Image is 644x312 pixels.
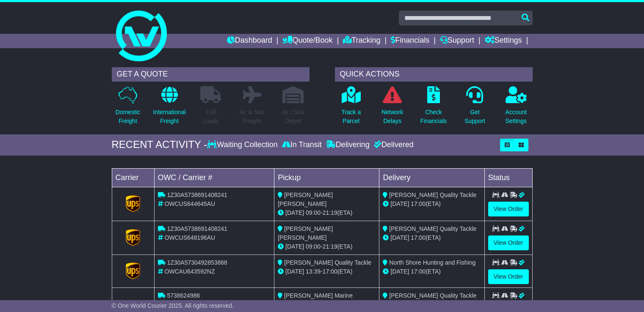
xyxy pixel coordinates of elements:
[278,208,376,217] div: - (ETA)
[112,168,154,187] td: Carrier
[306,243,321,250] span: 09:00
[464,108,485,126] p: Get Support
[379,168,484,187] td: Delivery
[112,67,310,82] div: GET A QUOTE
[306,268,321,275] span: 13:39
[280,140,324,150] div: In Transit
[167,192,227,198] span: 1Z30A5738691408241
[200,108,221,126] p: Full Loads
[381,86,404,130] a: NetworkDelays
[390,268,409,275] span: [DATE]
[112,302,234,309] span: © One World Courier 2025. All rights reserved.
[506,108,527,126] p: Account Settings
[282,34,332,48] a: Quote/Book
[464,86,486,130] a: GetSupport
[115,86,141,130] a: DomesticFreight
[227,34,272,48] a: Dashboard
[285,209,304,216] span: [DATE]
[126,195,140,212] img: GetCarrierServiceLogo
[323,268,337,275] span: 17:00
[343,34,380,48] a: Tracking
[488,235,529,250] a: View Order
[278,225,333,241] span: [PERSON_NAME] [PERSON_NAME]
[335,67,533,82] div: QUICK ACTIONS
[488,202,529,216] a: View Order
[207,140,279,150] div: Waiting Collection
[505,86,528,130] a: AccountSettings
[411,200,426,207] span: 17:00
[116,108,140,126] p: Domestic Freight
[152,86,186,130] a: InternationalFreight
[341,108,361,126] p: Track a Parcel
[484,168,532,187] td: Status
[411,234,426,241] span: 17:00
[282,108,304,126] p: Air / Sea Depot
[383,200,481,208] div: (ETA)
[440,34,474,48] a: Support
[324,140,372,150] div: Delivering
[112,139,207,151] div: RECENT ACTIVITY -
[164,268,215,275] span: OWCAU643592NZ
[164,234,215,241] span: OWCUS648196AU
[167,259,227,266] span: 1Z30A5730492853868
[278,267,376,276] div: - (ETA)
[485,34,522,48] a: Settings
[323,243,337,250] span: 21:19
[153,108,185,126] p: International Freight
[341,86,361,130] a: Track aParcel
[383,267,481,276] div: (ETA)
[323,209,337,216] span: 21:19
[390,234,409,241] span: [DATE]
[389,225,476,232] span: [PERSON_NAME] Quality Tackle
[164,200,215,207] span: OWCUS644645AU
[306,209,321,216] span: 09:00
[239,108,264,126] p: Air & Sea Freight
[278,192,333,207] span: [PERSON_NAME] [PERSON_NAME]
[411,268,426,275] span: 17:00
[278,242,376,251] div: - (ETA)
[381,108,403,126] p: Network Delays
[285,268,304,275] span: [DATE]
[284,292,353,299] span: [PERSON_NAME] Marine
[126,263,140,279] img: GetCarrierServiceLogo
[126,229,140,246] img: GetCarrierServiceLogo
[167,225,227,232] span: 1Z30A5738691408241
[167,292,200,299] span: 5738624986
[391,34,429,48] a: Financials
[284,259,371,266] span: [PERSON_NAME] Quality Tackle
[389,292,476,299] span: [PERSON_NAME] Quality Tackle
[420,86,448,130] a: CheckFinancials
[274,168,379,187] td: Pickup
[285,243,304,250] span: [DATE]
[372,140,414,150] div: Delivered
[390,200,409,207] span: [DATE]
[420,108,447,126] p: Check Financials
[154,168,274,187] td: OWC / Carrier #
[488,269,529,284] a: View Order
[389,259,475,266] span: North Shore Hunting and Fishing
[389,192,476,198] span: [PERSON_NAME] Quality Tackle
[383,233,481,242] div: (ETA)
